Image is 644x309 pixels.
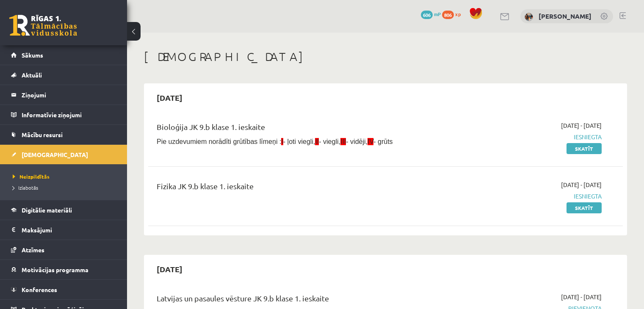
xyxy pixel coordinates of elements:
span: Motivācijas programma [22,266,88,273]
span: Mācību resursi [22,131,63,138]
span: Pie uzdevumiem norādīti grūtības līmeņi : - ļoti viegli, - viegli, - vidēji, - grūts [157,138,393,145]
a: Skatīt [567,202,602,213]
span: [DATE] - [DATE] [561,292,602,301]
span: [DATE] - [DATE] [561,180,602,189]
span: I [281,138,283,145]
a: Neizpildītās [13,173,119,180]
span: Sākums [22,51,43,59]
a: [PERSON_NAME] [539,12,591,20]
a: Mācību resursi [11,125,116,144]
span: [DEMOGRAPHIC_DATA] [22,151,88,158]
a: Digitālie materiāli [11,200,116,220]
span: Konferences [22,286,57,293]
img: Kārlis Šūtelis [525,13,533,21]
span: II [315,138,319,145]
a: Ziņojumi [11,85,116,105]
a: Skatīt [567,143,602,154]
a: 806 xp [442,11,465,17]
span: Izlabotās [13,184,38,191]
span: 806 [442,11,454,19]
a: Rīgas 1. Tālmācības vidusskola [9,15,77,36]
span: 606 [421,11,433,19]
a: Aktuāli [11,65,116,85]
span: Atzīmes [22,246,44,254]
legend: Ziņojumi [22,85,116,105]
span: mP [434,11,441,17]
span: Iesniegta [462,192,602,201]
a: Maksājumi [11,220,116,240]
span: [DATE] - [DATE] [561,121,602,130]
span: Iesniegta [462,132,602,141]
a: 606 mP [421,11,441,17]
h2: [DATE] [148,259,191,279]
div: Latvijas un pasaules vēsture JK 9.b klase 1. ieskaite [157,292,449,308]
div: Fizika JK 9.b klase 1. ieskaite [157,180,449,196]
div: Bioloģija JK 9.b klase 1. ieskaite [157,121,449,137]
span: Aktuāli [22,71,42,79]
span: Digitālie materiāli [22,206,72,214]
h1: [DEMOGRAPHIC_DATA] [144,50,627,64]
a: Konferences [11,280,116,299]
span: IV [368,138,373,145]
span: III [340,138,346,145]
a: [DEMOGRAPHIC_DATA] [11,145,116,164]
a: Motivācijas programma [11,260,116,279]
a: Sākums [11,45,116,65]
h2: [DATE] [148,88,191,108]
legend: Informatīvie ziņojumi [22,105,116,124]
span: Neizpildītās [13,173,50,180]
a: Atzīmes [11,240,116,259]
a: Informatīvie ziņojumi [11,105,116,124]
legend: Maksājumi [22,220,116,240]
span: xp [455,11,461,17]
a: Izlabotās [13,184,119,191]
